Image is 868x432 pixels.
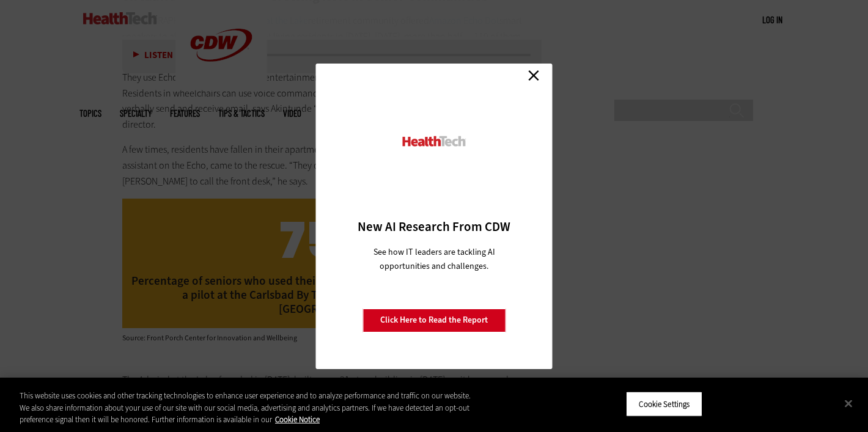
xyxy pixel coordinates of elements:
a: Click Here to Read the Report [362,309,506,332]
h3: New AI Research From CDW [337,218,531,235]
a: Close [524,67,543,85]
img: HealthTech_0.png [401,135,468,148]
p: See how IT leaders are tackling AI opportunities and challenges. [359,245,510,273]
a: More information about your privacy [275,414,320,425]
div: This website uses cookies and other tracking technologies to enhance user experience and to analy... [20,390,477,426]
button: Cookie Settings [626,391,702,417]
button: Close [835,390,862,417]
